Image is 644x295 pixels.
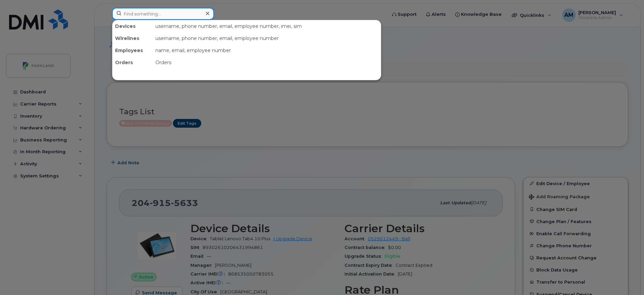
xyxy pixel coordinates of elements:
div: Orders [112,56,153,69]
div: username, phone number, email, employee number, imei, sim [153,20,381,32]
div: username, phone number, email, employee number [153,32,381,44]
div: Devices [112,20,153,32]
div: Wirelines [112,32,153,44]
div: Employees [112,44,153,56]
div: Orders [153,56,381,69]
div: name, email, employee number [153,44,381,56]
